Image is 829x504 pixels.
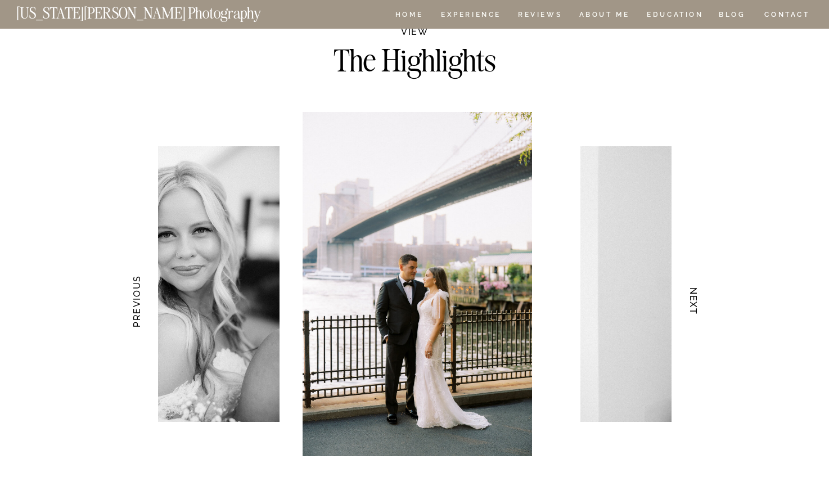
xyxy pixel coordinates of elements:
[719,11,746,21] a: BLOG
[16,6,299,15] a: [US_STATE][PERSON_NAME] Photography
[646,11,705,21] a: EDUCATION
[331,45,498,65] h2: The Highlights
[579,11,630,21] a: ABOUT ME
[393,11,425,21] a: HOME
[441,11,500,21] a: Experience
[518,11,560,21] a: REVIEWS
[130,266,142,337] h3: PREVIOUS
[688,266,700,337] h3: NEXT
[764,8,810,21] a: CONTACT
[388,28,442,40] h2: VIEW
